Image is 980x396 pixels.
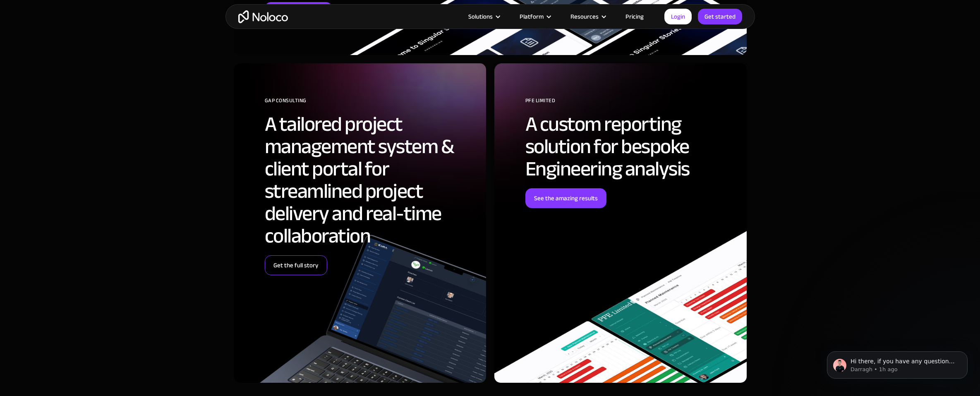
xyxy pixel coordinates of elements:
[664,9,692,24] a: Login
[525,113,734,180] h2: A custom reporting solution for bespoke Engineering analysis
[265,255,327,275] a: Get the full story
[815,334,980,392] iframe: Intercom notifications message
[570,11,599,22] div: Resources
[520,11,544,22] div: Platform
[468,11,493,22] div: Solutions
[698,9,742,24] a: Get started
[238,10,288,23] a: home
[560,11,615,22] div: Resources
[458,11,509,22] div: Solutions
[525,94,734,113] div: PFE Limited
[265,113,474,247] h2: A tailored project management system & client portal for streamlined project delivery and real-ti...
[615,11,654,22] a: Pricing
[265,94,474,113] div: GAP Consulting
[525,188,606,208] a: See the amazing results
[509,11,560,22] div: Platform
